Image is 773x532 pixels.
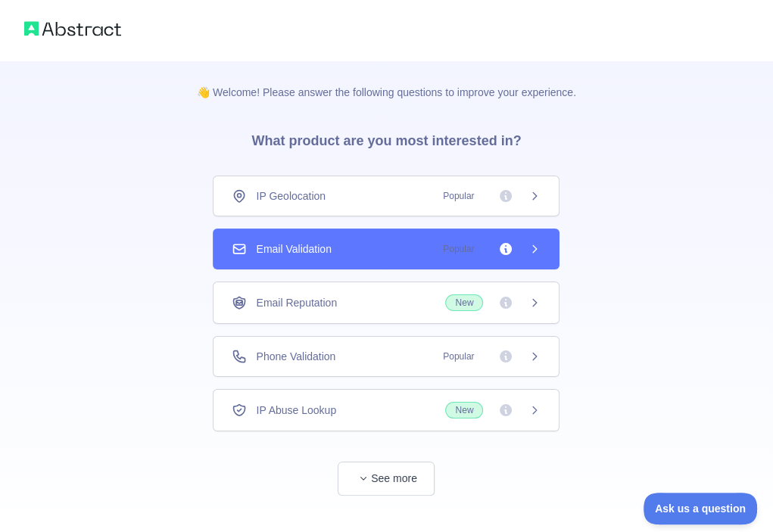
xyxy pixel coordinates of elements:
[256,188,326,204] span: IP Geolocation
[644,493,758,524] iframe: Toggle Customer Support
[24,18,121,39] img: Abstract logo
[227,100,545,176] h3: What product are you most interested in?
[445,294,483,311] span: New
[256,241,331,257] span: Email Validation
[434,349,483,364] span: Popular
[173,61,600,100] p: 👋 Welcome! Please answer the following questions to improve your experience.
[445,402,483,418] span: New
[256,403,336,418] span: IP Abuse Lookup
[434,241,483,257] span: Popular
[338,462,435,496] button: See more
[256,349,335,364] span: Phone Validation
[434,188,483,204] span: Popular
[256,295,337,310] span: Email Reputation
